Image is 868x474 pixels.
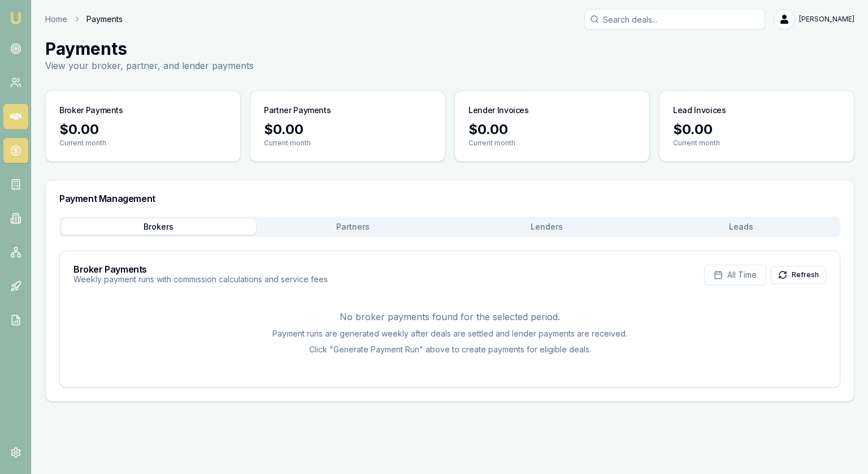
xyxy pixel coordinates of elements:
[45,14,67,25] a: Home
[45,38,254,59] h1: Payments
[264,120,431,139] div: $0.00
[673,120,840,139] div: $0.00
[256,219,450,235] button: Partners
[468,120,636,139] div: $0.00
[59,105,123,116] h3: Broker Payments
[468,139,636,148] p: Current month
[59,194,840,203] h3: Payment Management
[673,105,726,116] h3: Lead Invoices
[86,14,123,25] span: Payments
[704,265,766,285] button: All Time
[771,266,826,284] button: Refresh
[59,120,227,139] div: $0.00
[799,15,854,24] span: [PERSON_NAME]
[45,59,254,72] p: View your broker, partner, and lender payments
[62,219,256,235] button: Brokers
[73,265,328,274] h3: Broker Payments
[9,11,23,25] img: emu-icon-u.png
[73,274,328,285] p: Weekly payment runs with commission calculations and service fees
[468,105,529,116] h3: Lender Invoices
[584,9,765,29] input: Search deals
[264,105,331,116] h3: Partner Payments
[673,139,840,148] p: Current month
[59,139,227,148] p: Current month
[73,310,826,324] p: No broker payments found for the selected period.
[45,14,123,25] nav: breadcrumb
[644,219,839,235] button: Leads
[264,139,431,148] p: Current month
[450,219,644,235] button: Lenders
[73,344,826,355] p: Click "Generate Payment Run" above to create payments for eligible deals.
[727,269,757,281] span: All Time
[73,328,826,339] p: Payment runs are generated weekly after deals are settled and lender payments are received.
